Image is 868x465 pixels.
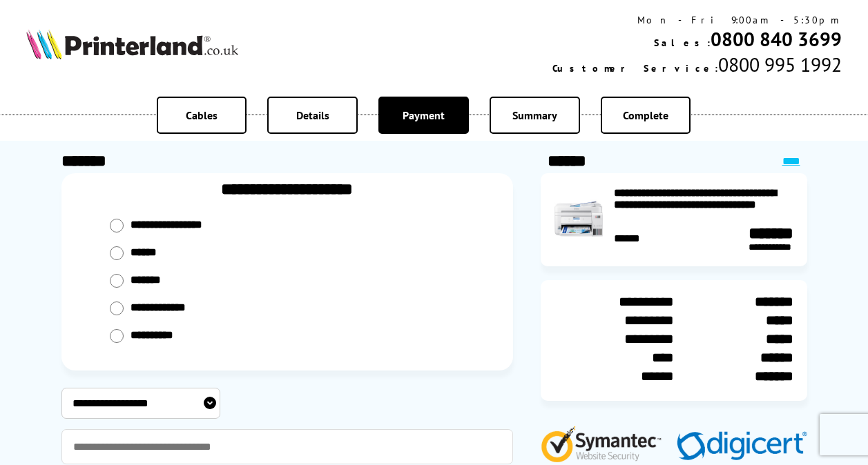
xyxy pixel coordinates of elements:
[718,52,842,77] span: 0800 995 1992
[552,62,718,75] span: Customer Service:
[296,108,329,122] span: Details
[711,26,842,52] a: 0800 840 3699
[552,14,842,26] div: Mon - Fri 9:00am - 5:30pm
[26,29,238,59] img: Printerland Logo
[512,108,557,122] span: Summary
[623,108,668,122] span: Complete
[654,37,711,49] span: Sales:
[403,108,445,122] span: Payment
[186,108,218,122] span: Cables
